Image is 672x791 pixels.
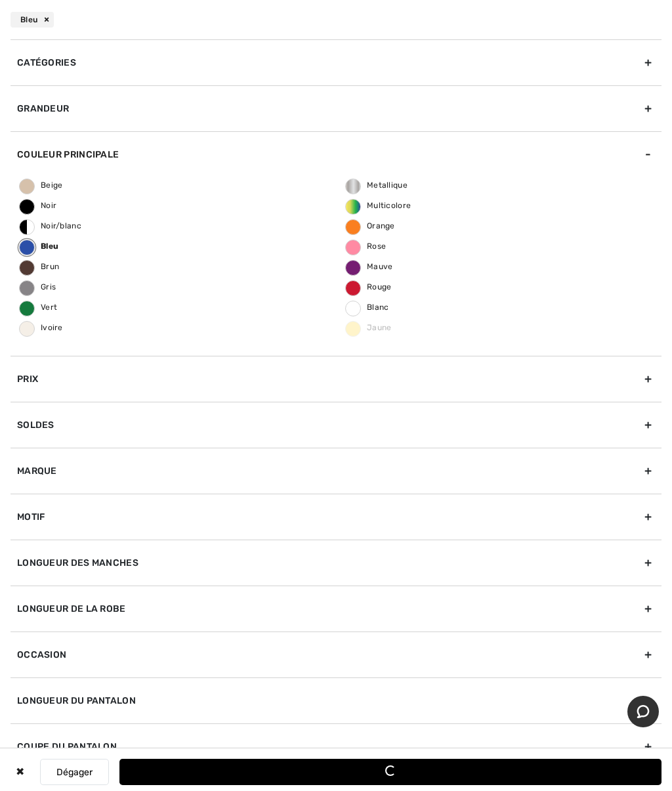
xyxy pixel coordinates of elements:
span: Beige [20,181,63,190]
span: Noir [20,201,56,210]
div: Marque [10,448,661,494]
div: Soldes [10,402,661,448]
span: Metallique [346,181,408,190]
div: Longueur des manches [10,540,661,586]
span: Rouge [346,282,392,291]
span: Jaune [346,323,392,332]
div: Motif [10,494,661,540]
iframe: Ouvre un widget dans lequel vous pouvez chatter avec l’un de nos agents [627,696,659,729]
span: Bleu [20,242,58,251]
span: Gris [20,282,56,291]
div: Longueur du pantalon [10,677,661,723]
span: Brun [20,262,59,271]
span: Mauve [346,262,393,271]
div: Prix [10,356,661,402]
div: Coupe du pantalon [10,723,661,769]
div: Grandeur [10,85,661,131]
div: Longueur de la robe [10,586,661,631]
div: Catégories [10,39,661,85]
div: ✖ [10,759,30,785]
span: Rose [346,242,386,251]
div: Occasion [10,631,661,677]
div: Couleur Principale [10,131,661,177]
span: Orange [346,221,395,230]
span: Noir/blanc [20,221,81,230]
span: Ivoire [20,323,63,332]
span: Blanc [346,303,389,312]
span: Multicolore [346,201,411,210]
button: Dégager [40,759,109,785]
div: Bleu [10,12,54,28]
